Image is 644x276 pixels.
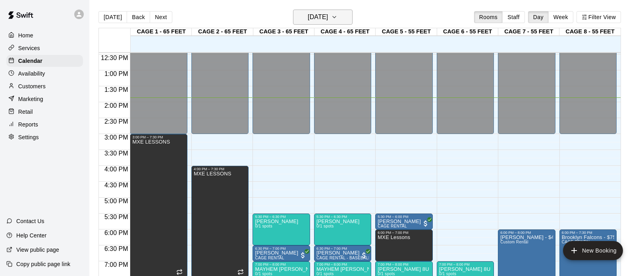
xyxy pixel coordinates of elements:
[255,262,307,266] div: 7:00 PM – 8:00 PM
[253,28,314,36] div: CAGE 3 - 65 FEET
[439,272,457,276] span: 0/1 spots filled
[375,214,432,229] div: 5:30 PM – 6:00 PM: Matthew Talt
[194,167,246,171] div: 4:00 PM – 7:30 PM
[422,220,430,227] span: All customers have paid
[559,28,621,36] div: CAGE 8 - 55 FEET
[102,166,130,173] span: 4:00 PM
[102,182,130,189] span: 4:30 PM
[378,224,407,228] span: CAGE RENTAL
[18,82,46,90] p: Customers
[316,272,334,276] span: 0/1 spots filled
[127,11,150,23] button: Back
[255,224,272,228] span: 0/1 spots filled
[192,28,253,36] div: CAGE 2 - 65 FEET
[255,215,307,219] div: 5:30 PM – 6:30 PM
[255,272,272,276] span: 0/1 spots filled
[18,108,33,116] p: Retail
[255,247,307,251] div: 6:30 PM – 7:00 PM
[562,231,614,235] div: 6:00 PM – 7:30 PM
[132,135,185,139] div: 3:00 PM – 7:30 PM
[6,106,83,118] a: Retail
[439,262,492,266] div: 7:00 PM – 8:00 PM
[237,269,244,275] span: Recurring event
[18,44,40,52] p: Services
[16,217,44,225] p: Contact Us
[102,102,130,109] span: 2:00 PM
[378,262,430,266] div: 7:00 PM – 8:00 PM
[360,251,368,259] span: All customers have paid
[577,11,621,23] button: Filter View
[18,95,43,103] p: Marketing
[18,70,45,78] p: Availability
[293,10,353,25] button: [DATE]
[102,214,130,220] span: 5:30 PM
[6,80,83,92] a: Customers
[99,54,130,61] span: 12:30 PM
[548,11,573,23] button: Week
[253,214,310,245] div: 5:30 PM – 6:30 PM: Mayhem Cohen
[16,260,70,268] p: Copy public page link
[102,261,130,268] span: 7:00 PM
[316,224,334,228] span: 0/1 spots filled
[316,256,391,260] span: CAGE RENTAL - BASEBALL MACHINE
[102,150,130,157] span: 3:30 PM
[299,251,307,259] span: All customers have paid
[376,28,437,36] div: CAGE 5 - 55 FEET
[500,231,553,235] div: 6:00 PM – 8:00 PM
[6,42,83,54] a: Services
[498,28,559,36] div: CAGE 7 - 55 FEET
[562,240,591,244] span: CAGE RENTAL
[502,11,525,23] button: Staff
[150,11,172,23] button: Next
[98,11,127,23] button: [DATE]
[6,93,83,105] a: Marketing
[316,262,369,266] div: 7:00 PM – 8:00 PM
[16,231,46,239] p: Help Center
[6,68,83,80] a: Availability
[528,11,549,23] button: Day
[314,214,371,245] div: 5:30 PM – 6:30 PM: Mayhem Cohen
[18,31,33,39] p: Home
[6,131,83,143] a: Settings
[18,133,39,141] p: Settings
[102,70,130,77] span: 1:00 PM
[378,272,395,276] span: 0/1 spots filled
[314,245,371,261] div: 6:30 PM – 7:00 PM: Hailey Matuozzi
[563,241,623,260] button: add
[102,118,130,125] span: 2:30 PM
[102,245,130,252] span: 6:30 PM
[102,198,130,204] span: 5:00 PM
[102,229,130,236] span: 6:00 PM
[6,119,83,130] a: Reports
[316,215,369,219] div: 5:30 PM – 6:30 PM
[314,28,376,36] div: CAGE 4 - 65 FEET
[474,11,503,23] button: Rooms
[16,246,59,254] p: View public page
[316,247,369,251] div: 6:30 PM – 7:00 PM
[102,86,130,93] span: 1:30 PM
[255,256,284,260] span: CAGE RENTAL
[375,229,432,261] div: 6:00 PM – 7:00 PM: MXE Lessons
[176,269,183,275] span: Recurring event
[308,12,328,23] h6: [DATE]
[102,134,130,141] span: 3:00 PM
[18,57,42,65] p: Calendar
[6,55,83,67] a: Calendar
[6,29,83,41] a: Home
[378,231,430,235] div: 6:00 PM – 7:00 PM
[253,245,310,261] div: 6:30 PM – 7:00 PM: Ashley Papadopoulos
[18,121,38,128] p: Reports
[500,240,528,244] span: Custom Rental
[437,28,498,36] div: CAGE 6 - 55 FEET
[131,28,192,36] div: CAGE 1 - 65 FEET
[378,215,430,219] div: 5:30 PM – 6:00 PM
